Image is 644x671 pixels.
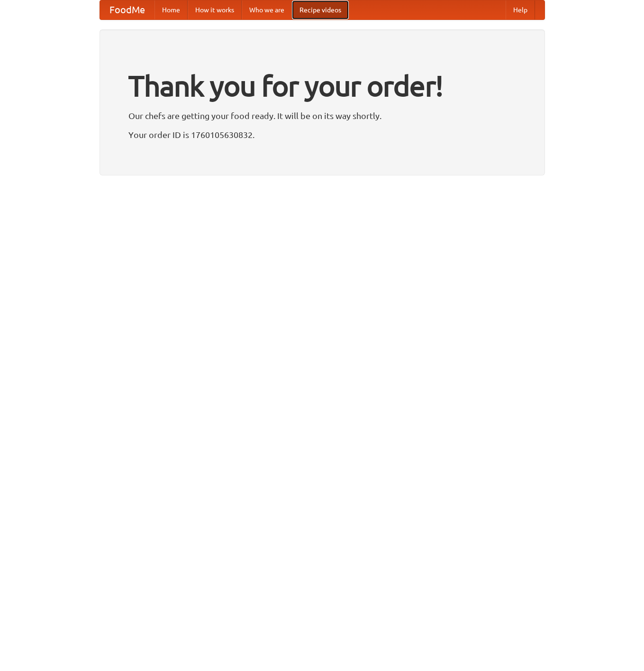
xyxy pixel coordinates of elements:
[128,109,516,123] p: Our chefs are getting your food ready. It will be on its way shortly.
[100,0,154,19] a: FoodMe
[506,0,535,19] a: Help
[128,63,516,109] h1: Thank you for your order!
[242,0,292,19] a: Who we are
[188,0,242,19] a: How it works
[128,128,516,142] p: Your order ID is 1760105630832.
[292,0,349,19] a: Recipe videos
[154,0,188,19] a: Home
